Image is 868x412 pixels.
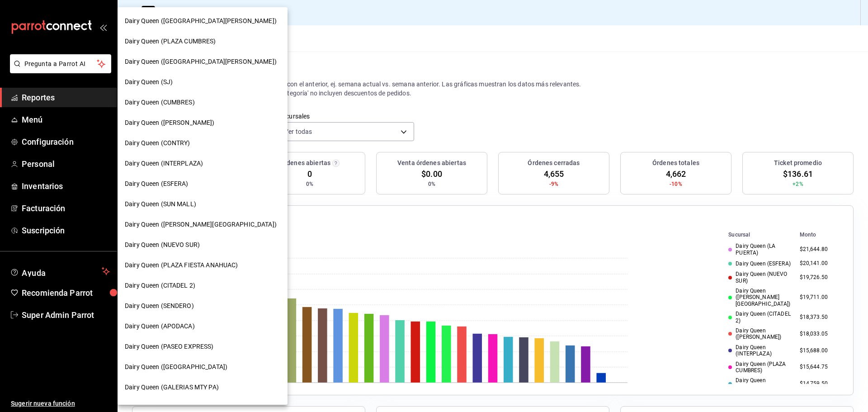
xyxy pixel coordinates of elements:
span: Dairy Queen (GALERIAS MTY PA) [125,383,219,392]
span: Dairy Queen ([GEOGRAPHIC_DATA][PERSON_NAME]) [125,16,277,26]
div: Dairy Queen (INTERPLAZA) [118,153,288,174]
div: Dairy Queen (SJ) [118,72,288,92]
span: Dairy Queen (INTERPLAZA) [125,159,203,168]
span: Dairy Queen (APODACA) [125,322,195,331]
span: Dairy Queen (PASEO EXPRESS) [125,342,214,351]
span: Dairy Queen (CUMBRES) [125,98,195,107]
div: Dairy Queen (APODACA) [118,316,288,336]
span: Dairy Queen ([GEOGRAPHIC_DATA]) [125,362,227,372]
span: Dairy Queen ([PERSON_NAME]) [125,118,215,128]
span: Dairy Queen (SENDERO) [125,301,194,311]
div: Dairy Queen (PLAZA FIESTA ANAHUAC) [118,255,288,275]
div: Dairy Queen (PASEO EXPRESS) [118,336,288,357]
span: Dairy Queen (SJ) [125,77,173,87]
div: Dairy Queen (PLAZA CUMBRES) [118,31,288,52]
span: Dairy Queen (CITADEL 2) [125,281,195,290]
div: Dairy Queen (NUEVO SUR) [118,235,288,255]
div: Dairy Queen ([PERSON_NAME][GEOGRAPHIC_DATA]) [118,214,288,235]
div: Dairy Queen (ESFERA) [118,174,288,194]
span: Dairy Queen (SUN MALL) [125,199,196,209]
span: Dairy Queen ([GEOGRAPHIC_DATA][PERSON_NAME]) [125,57,277,66]
span: Dairy Queen (PLAZA CUMBRES) [125,37,216,46]
span: Dairy Queen (PLAZA FIESTA ANAHUAC) [125,260,238,270]
span: Dairy Queen (CONTRY) [125,138,190,148]
div: Dairy Queen (SENDERO) [118,296,288,316]
span: Dairy Queen (NUEVO SUR) [125,240,200,250]
div: Dairy Queen (CUMBRES) [118,92,288,113]
div: Dairy Queen (GALERIAS MTY PA) [118,377,288,398]
div: Dairy Queen ([GEOGRAPHIC_DATA]) [118,357,288,377]
span: Dairy Queen (ESFERA) [125,179,189,189]
div: Dairy Queen ([PERSON_NAME]) [118,113,288,133]
div: Dairy Queen (CITADEL 2) [118,275,288,296]
div: Dairy Queen ([GEOGRAPHIC_DATA][PERSON_NAME]) [118,52,288,72]
div: Dairy Queen ([GEOGRAPHIC_DATA][PERSON_NAME]) [118,11,288,31]
span: Dairy Queen ([PERSON_NAME][GEOGRAPHIC_DATA]) [125,220,277,229]
div: Dairy Queen (SUN MALL) [118,194,288,214]
div: Dairy Queen (CONTRY) [118,133,288,153]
